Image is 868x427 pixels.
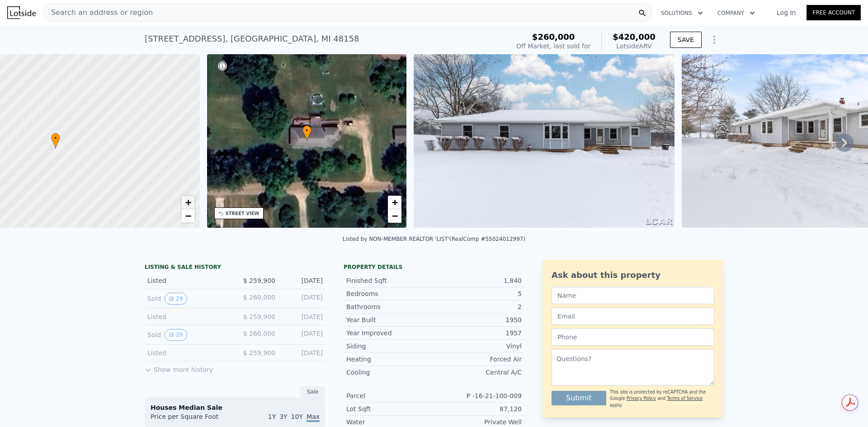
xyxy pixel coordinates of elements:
[807,5,861,20] a: Free Account
[552,391,606,405] button: Submit
[766,8,807,17] a: Log In
[343,236,525,242] div: Listed by NON-MEMBER REALTOR 'LIST' (RealComp #55024012997)
[307,413,320,422] span: Max
[552,328,714,346] input: Phone
[392,210,398,221] span: −
[283,312,323,321] div: [DATE]
[283,276,323,285] div: [DATE]
[552,287,714,304] input: Name
[344,263,524,271] div: Property details
[434,391,522,400] div: P -16-21-100-009
[392,197,398,208] span: +
[243,277,275,284] span: $ 259,900
[346,368,434,377] div: Cooling
[346,315,434,324] div: Year Built
[147,293,228,305] div: Sold
[434,368,522,377] div: Central A/C
[243,294,275,301] span: $ 260,000
[434,276,522,285] div: 1,840
[7,6,36,19] img: Lotside
[283,348,323,357] div: [DATE]
[610,389,714,408] div: This site is protected by reCAPTCHA and the Google and apply.
[300,386,325,398] div: Sale
[710,5,762,21] button: Company
[346,355,434,364] div: Heating
[185,210,191,221] span: −
[147,329,228,341] div: Sold
[346,342,434,351] div: Siding
[51,134,60,142] span: •
[346,276,434,285] div: Finished Sqft
[434,418,522,427] div: Private Well
[283,293,323,305] div: [DATE]
[434,355,522,364] div: Forced Air
[44,7,153,18] span: Search an address or region
[346,289,434,298] div: Bedrooms
[51,133,60,149] div: •
[243,330,275,337] span: $ 260,000
[283,329,323,341] div: [DATE]
[145,263,325,272] div: LISTING & SALE HISTORY
[670,32,702,48] button: SAVE
[165,293,187,305] button: View historical data
[414,54,675,228] img: Sale: 139945857 Parcel: 43756182
[145,361,213,374] button: Show more history
[516,42,590,51] div: Off Market, last sold for
[243,313,275,320] span: $ 259,900
[532,32,575,42] span: $260,000
[388,209,401,223] a: Zoom out
[667,396,703,401] a: Terms of Service
[434,289,522,298] div: 5
[552,269,714,282] div: Ask about this property
[613,32,656,42] span: $420,000
[147,312,228,321] div: Listed
[185,197,191,208] span: +
[654,5,710,21] button: Solutions
[552,308,714,325] input: Email
[181,196,195,209] a: Zoom in
[226,210,259,217] div: STREET VIEW
[279,413,287,420] span: 3Y
[302,127,311,135] span: •
[434,328,522,338] div: 1957
[181,209,195,223] a: Zoom out
[705,31,723,49] button: Show Options
[434,342,522,351] div: Vinyl
[346,391,434,400] div: Parcel
[346,328,434,338] div: Year Improved
[346,404,434,413] div: Lot Sqft
[302,125,311,141] div: •
[268,413,276,420] span: 1Y
[346,418,434,427] div: Water
[346,302,434,311] div: Bathrooms
[434,302,522,311] div: 2
[613,42,656,51] div: Lotside ARV
[243,349,275,357] span: $ 259,900
[151,412,235,427] div: Price per Square Foot
[627,396,656,401] a: Privacy Policy
[388,196,401,209] a: Zoom in
[151,403,320,412] div: Houses Median Sale
[291,413,303,420] span: 10Y
[165,329,187,341] button: View historical data
[434,404,522,413] div: 87,120
[434,315,522,324] div: 1950
[147,276,228,285] div: Listed
[145,33,359,45] div: [STREET_ADDRESS] , [GEOGRAPHIC_DATA] , MI 48158
[147,348,228,357] div: Listed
